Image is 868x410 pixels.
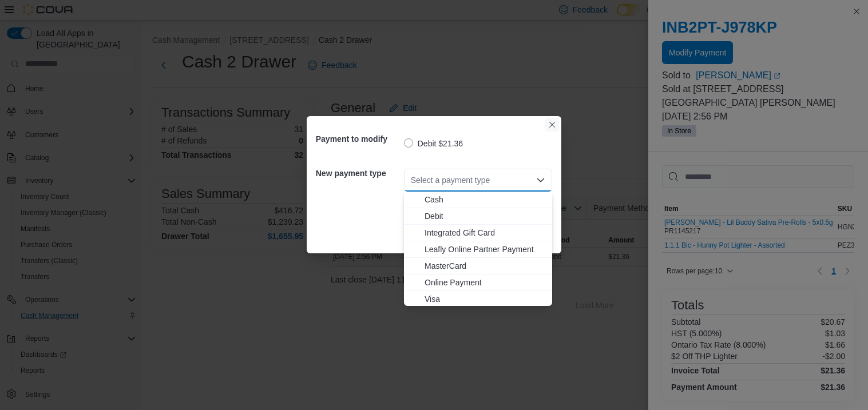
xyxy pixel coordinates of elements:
[316,128,402,150] h5: Payment to modify
[536,176,545,185] button: Close list of options
[404,208,552,225] button: Debit
[425,277,545,288] span: Online Payment
[404,192,552,308] div: Choose from the following options
[404,192,552,208] button: Cash
[425,210,545,222] span: Debit
[404,291,552,308] button: Visa
[316,162,402,185] h5: New payment type
[404,274,552,291] button: Online Payment
[404,241,552,258] button: Leafly Online Partner Payment
[425,293,545,305] span: Visa
[404,137,463,150] label: Debit $21.36
[545,118,559,132] button: Closes this modal window
[404,258,552,274] button: MasterCard
[425,260,545,272] span: MasterCard
[425,244,545,255] span: Leafly Online Partner Payment
[411,173,412,187] input: Accessible screen reader label
[425,227,545,238] span: Integrated Gift Card
[404,225,552,241] button: Integrated Gift Card
[425,194,545,205] span: Cash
